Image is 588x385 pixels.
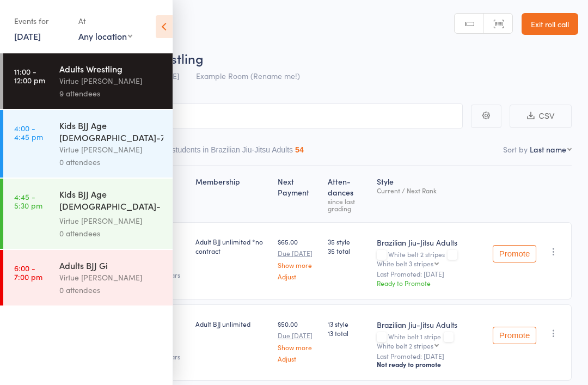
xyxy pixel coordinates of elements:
div: Adults BJJ Gi [59,259,163,271]
div: Events for [14,12,68,30]
button: Promote [493,327,536,344]
small: Due [DATE] [278,249,319,257]
div: Virtue [PERSON_NAME] [59,143,163,156]
div: Next Payment [273,170,323,217]
span: 35 total [328,246,368,255]
a: 4:00 -4:45 pmKids BJJ Age [DEMOGRAPHIC_DATA]-7yrsVirtue [PERSON_NAME]0 attendees [3,110,173,178]
time: 6:00 - 7:00 pm [14,264,42,281]
span: 35 style [328,237,368,246]
div: Ready to Promote [377,278,484,288]
div: Virtue [PERSON_NAME] [59,215,163,227]
time: 4:00 - 4:45 pm [14,124,43,141]
div: since last grading [328,198,368,212]
div: $65.00 [278,237,319,280]
div: Brazilian Jiu-Jitsu Adults [377,319,484,330]
div: 0 attendees [59,284,163,296]
div: 0 attendees [59,227,163,240]
a: Adjust [278,273,319,280]
input: Search by name [16,103,463,129]
div: $50.00 [278,319,319,362]
div: White belt 2 stripes [377,342,433,349]
div: Adults Wrestling [59,63,163,75]
div: 54 [295,145,304,154]
small: Due [DATE] [278,332,319,339]
div: Style [372,170,488,217]
div: Virtue [PERSON_NAME] [59,271,163,284]
label: Sort by [503,144,528,155]
a: Show more [278,261,319,268]
time: 4:45 - 5:30 pm [14,192,42,210]
button: CSV [510,105,572,128]
div: At [78,12,132,30]
div: Not ready to promote [377,360,484,369]
small: Last Promoted: [DATE] [377,270,484,278]
div: Last name [530,144,566,155]
span: 13 style [328,319,368,328]
div: 9 attendees [59,87,163,100]
button: Promote [493,245,536,262]
div: White belt 2 stripes [377,250,484,267]
div: Current / Next Rank [377,187,484,194]
div: Virtue [PERSON_NAME] [59,75,163,87]
a: Adjust [278,355,319,362]
div: Kids BJJ Age [DEMOGRAPHIC_DATA]-7yrs [59,119,163,143]
button: Other students in Brazilian Jiu-Jitsu Adults54 [151,140,304,165]
div: Atten­dances [323,170,372,217]
small: Last Promoted: [DATE] [377,352,484,360]
div: Brazilian Jiu-Jitsu Adults [377,237,484,248]
a: 11:00 -12:00 pmAdults WrestlingVirtue [PERSON_NAME]9 attendees [3,53,173,109]
div: Adult BJJ unlimited *no contract [195,237,269,255]
div: Kids BJJ Age [DEMOGRAPHIC_DATA]-[DEMOGRAPHIC_DATA] and Teens [59,188,163,215]
a: Show more [278,344,319,351]
div: White belt 3 stripes [377,260,433,267]
a: 6:00 -7:00 pmAdults BJJ GiVirtue [PERSON_NAME]0 attendees [3,250,173,305]
a: Exit roll call [522,13,578,35]
time: 11:00 - 12:00 pm [14,67,45,84]
span: Example Room (Rename me!) [196,70,300,81]
div: 0 attendees [59,156,163,168]
a: [DATE] [14,30,41,42]
div: White belt 1 stripe [377,333,484,349]
div: Any location [78,30,132,42]
a: 4:45 -5:30 pmKids BJJ Age [DEMOGRAPHIC_DATA]-[DEMOGRAPHIC_DATA] and TeensVirtue [PERSON_NAME]0 at... [3,179,173,249]
div: Membership [191,170,273,217]
div: Adult BJJ unlimited [195,319,269,328]
span: 13 total [328,328,368,338]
